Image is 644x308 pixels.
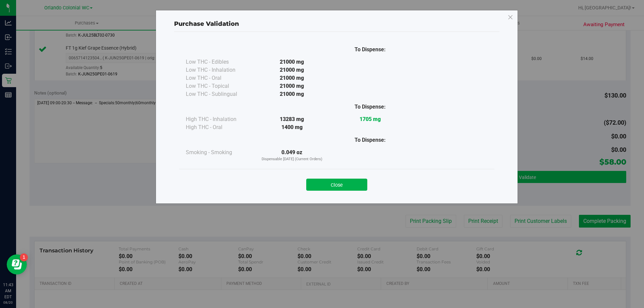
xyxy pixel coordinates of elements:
div: To Dispense: [331,136,409,144]
div: To Dispense: [331,46,409,54]
div: 21000 mg [253,66,331,74]
div: Low THC - Inhalation [186,66,253,74]
button: Close [306,179,367,191]
div: High THC - Inhalation [186,115,253,123]
iframe: Resource center [7,254,27,274]
strong: 1705 mg [360,116,381,122]
div: 21000 mg [253,58,331,66]
div: 21000 mg [253,90,331,98]
div: Low THC - Edibles [186,58,253,66]
div: High THC - Oral [186,123,253,131]
span: Purchase Validation [174,20,239,27]
div: Low THC - Sublingual [186,90,253,98]
div: 21000 mg [253,82,331,90]
div: Low THC - Topical [186,82,253,90]
div: Low THC - Oral [186,74,253,82]
iframe: Resource center unread badge [20,253,28,261]
p: Dispensable [DATE] (Current Orders) [253,157,331,162]
div: Smoking - Smoking [186,148,253,157]
div: 21000 mg [253,74,331,82]
div: 0.049 oz [253,148,331,162]
div: To Dispense: [331,103,409,111]
div: 1400 mg [253,123,331,131]
div: 13283 mg [253,115,331,123]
